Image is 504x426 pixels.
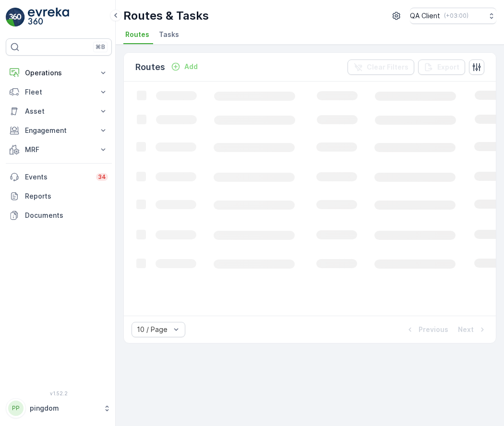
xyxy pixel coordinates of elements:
a: Events34 [6,167,112,187]
button: Previous [404,324,449,335]
img: logo_light-DOdMpM7g.png [28,8,69,27]
p: pingdom [30,403,98,413]
p: Documents [25,211,108,220]
button: Engagement [6,121,112,140]
button: Asset [6,102,112,121]
p: ⌘B [96,43,105,51]
p: Routes [135,60,165,74]
p: QA Client [410,11,440,21]
span: Routes [125,30,149,39]
button: PPpingdom [6,398,112,418]
p: Add [184,62,198,71]
p: Clear Filters [367,62,408,72]
span: Tasks [159,30,179,39]
div: PP [8,401,24,416]
a: Reports [6,187,112,206]
span: v 1.52.2 [6,390,112,396]
button: Add [167,61,202,72]
button: Operations [6,63,112,83]
p: Previous [419,325,448,334]
p: Events [25,172,90,182]
button: Next [457,324,488,335]
button: Fleet [6,83,112,102]
p: Fleet [25,87,93,97]
button: QA Client(+03:00) [410,8,496,24]
p: Routes & Tasks [123,8,209,24]
button: Clear Filters [348,59,414,75]
p: 34 [98,173,106,181]
button: MRF [6,140,112,159]
p: Operations [25,68,93,78]
p: MRF [25,145,93,154]
p: Export [437,62,459,72]
button: Export [418,59,465,75]
a: Documents [6,206,112,225]
p: Reports [25,191,108,201]
img: logo [6,8,25,27]
p: ( +03:00 ) [444,12,468,20]
p: Asset [25,106,93,116]
p: Engagement [25,126,93,135]
p: Next [458,325,474,334]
